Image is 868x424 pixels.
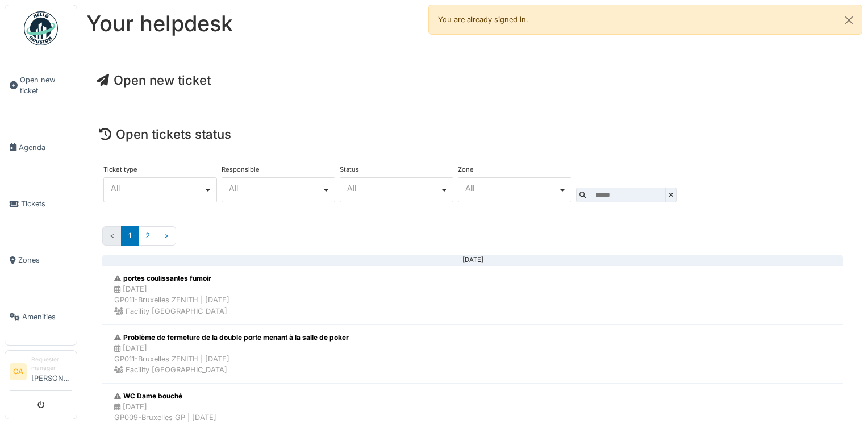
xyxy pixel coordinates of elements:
a: Tickets [5,176,77,232]
span: Agenda [19,142,72,153]
h4: Open tickets status [99,127,846,142]
a: 2 [138,226,157,245]
a: Zones [5,232,77,288]
label: Zone [458,167,474,173]
div: All [229,185,322,191]
div: portes coulissantes fumoir [114,273,229,284]
a: Next [157,226,176,245]
div: [DATE] GP011-Bruxelles ZENITH | [DATE] Facility [GEOGRAPHIC_DATA] [114,343,349,376]
div: [DATE] GP011-Bruxelles ZENITH | [DATE] Facility [GEOGRAPHIC_DATA] [114,284,229,317]
div: All [111,185,203,191]
div: You are already signed in. [428,5,862,35]
div: WC Dame bouché [114,391,227,401]
span: Amenities [22,311,72,322]
span: Open new ticket [20,74,72,96]
button: Close [836,5,862,35]
span: Zones [18,255,72,265]
a: Open new ticket [5,52,77,119]
div: Problème de fermeture de la double porte menant à la salle de poker [114,332,349,343]
nav: Pages [102,226,843,254]
span: Tickets [21,198,72,209]
a: Amenities [5,289,77,345]
img: Badge_color-CXgf-gQk.svg [24,11,58,45]
label: Status [340,167,359,173]
a: Open new ticket [97,73,211,88]
div: All [465,185,558,191]
a: Agenda [5,119,77,176]
div: [DATE] [111,260,834,261]
label: Ticket type [103,167,137,173]
label: Responsible [222,167,260,173]
a: CA Requester manager[PERSON_NAME] [10,355,72,391]
a: portes coulissantes fumoir [DATE]GP011-Bruxelles ZENITH | [DATE] Facility [GEOGRAPHIC_DATA] [102,265,843,325]
a: Problème de fermeture de la double porte menant à la salle de poker [DATE]GP011-Bruxelles ZENITH ... [102,325,843,384]
div: All [347,185,440,191]
li: CA [10,363,27,380]
div: Requester manager [31,355,72,373]
li: [PERSON_NAME] [31,355,72,388]
a: 1 [121,226,139,245]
